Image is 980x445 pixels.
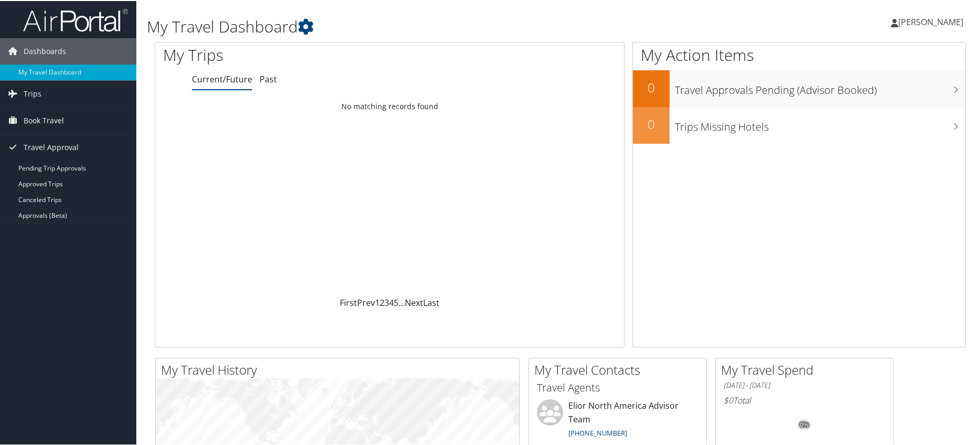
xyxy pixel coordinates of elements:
a: 0Trips Missing Hotels [633,106,965,143]
a: Next [405,296,423,308]
h2: My Travel Spend [721,360,893,378]
a: [PERSON_NAME] [891,5,974,37]
h3: Travel Agents [537,379,698,394]
h3: Travel Approvals Pending (Advisor Booked) [675,77,965,97]
span: Book Travel [24,107,64,133]
h2: My Travel History [161,360,519,378]
a: 4 [389,296,394,308]
td: No matching records found [155,96,624,115]
h2: 0 [633,78,670,96]
h2: 0 [633,114,670,132]
tspan: 0% [800,421,809,427]
a: 0Travel Approvals Pending (Advisor Booked) [633,69,965,106]
h6: Total [724,394,885,405]
a: First [340,296,357,308]
h1: My Action Items [633,43,965,65]
a: Last [423,296,439,308]
a: Current/Future [192,72,252,84]
span: Travel Approval [24,133,79,160]
span: [PERSON_NAME] [898,15,963,27]
h2: My Travel Contacts [534,360,706,378]
a: 3 [384,296,389,308]
img: airportal-logo.png [23,7,128,31]
a: 5 [394,296,399,308]
a: Prev [357,296,375,308]
span: … [399,296,405,308]
a: 1 [375,296,380,308]
span: Dashboards [24,37,66,63]
a: [PHONE_NUMBER] [568,427,627,437]
span: Trips [24,80,41,106]
h1: My Travel Dashboard [147,15,698,37]
a: 2 [380,296,384,308]
span: $0 [724,394,733,405]
h6: [DATE] - [DATE] [724,379,885,389]
h3: Trips Missing Hotels [675,113,965,133]
a: Past [260,72,277,84]
h1: My Trips [163,43,421,65]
